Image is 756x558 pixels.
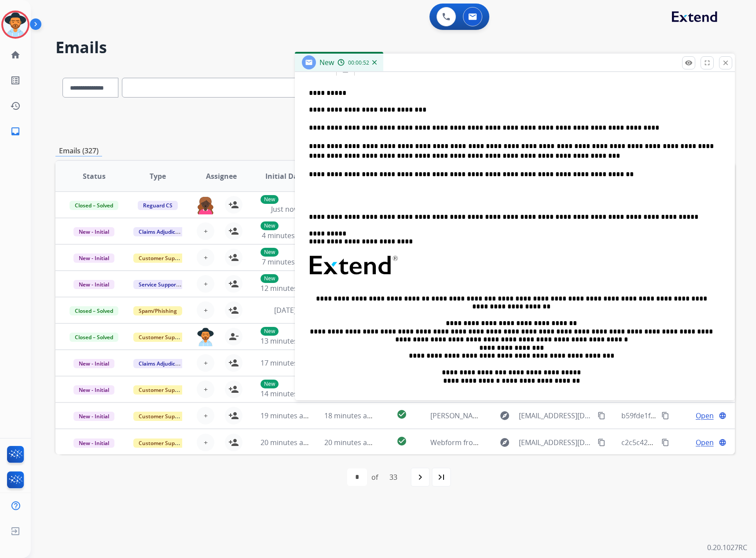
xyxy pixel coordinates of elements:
[55,145,102,156] p: Emails (327)
[261,327,279,336] p: New
[197,249,214,266] button: +
[73,438,114,448] span: New - Initial
[197,328,214,346] img: agent-avatar
[228,384,239,395] mat-icon: person_add
[204,252,208,263] span: +
[324,411,375,420] span: 18 minutes ago
[262,231,309,240] span: 4 minutes ago
[261,195,279,204] p: New
[133,333,191,342] span: Customer Support
[262,257,309,267] span: 7 minutes ago
[228,279,239,289] mat-icon: person_add
[204,279,208,289] span: +
[696,410,714,421] span: Open
[228,358,239,368] mat-icon: person_add
[73,227,114,236] span: New - Initial
[133,254,191,263] span: Customer Support
[261,248,279,257] p: New
[719,412,727,420] mat-icon: language
[228,410,239,421] mat-icon: person_add
[206,171,237,181] span: Assignee
[703,59,711,67] mat-icon: fullscreen
[261,358,312,368] span: 17 minutes ago
[133,438,191,448] span: Customer Support
[10,50,21,60] mat-icon: home
[133,412,191,421] span: Customer Support
[519,437,593,448] span: [EMAIL_ADDRESS][DOMAIN_NAME]
[261,380,279,388] p: New
[598,412,606,420] mat-icon: content_copy
[430,438,630,447] span: Webform from [EMAIL_ADDRESS][DOMAIN_NAME] on [DATE]
[204,384,208,395] span: +
[261,274,279,283] p: New
[661,438,669,446] mat-icon: content_copy
[621,438,754,447] span: c2c5c42c-0956-4829-a876-fb4554aa4be7
[204,305,208,315] span: +
[73,254,114,263] span: New - Initial
[722,59,730,67] mat-icon: close
[10,101,21,111] mat-icon: history
[197,196,214,214] img: agent-avatar
[197,354,214,372] button: +
[55,39,735,56] h2: Emails
[70,333,118,342] span: Closed – Solved
[265,171,305,181] span: Initial Date
[274,305,296,315] span: [DATE]
[396,409,407,420] mat-icon: check_circle
[70,306,118,315] span: Closed – Solved
[228,226,239,236] mat-icon: person_add
[70,201,118,210] span: Closed – Solved
[696,437,714,448] span: Open
[10,75,21,86] mat-icon: list_alt
[204,437,208,448] span: +
[415,472,426,482] mat-icon: navigate_next
[261,336,312,346] span: 13 minutes ago
[138,201,178,210] span: Reguard CS
[261,283,312,293] span: 12 minutes ago
[371,472,378,482] div: of
[197,301,214,319] button: +
[197,407,214,424] button: +
[621,411,750,420] span: b59fde1f-88f6-451c-aa58-f8aac74ab358
[197,380,214,398] button: +
[261,411,312,420] span: 19 minutes ago
[133,306,182,315] span: Spam/Phishing
[519,410,593,421] span: [EMAIL_ADDRESS][DOMAIN_NAME]
[228,331,239,342] mat-icon: person_remove
[197,222,214,240] button: +
[396,436,407,446] mat-icon: check_circle
[73,280,114,289] span: New - Initial
[10,126,21,137] mat-icon: inbox
[719,438,727,446] mat-icon: language
[661,412,669,420] mat-icon: content_copy
[228,437,239,448] mat-icon: person_add
[430,411,505,420] span: [PERSON_NAME] Claim
[228,199,239,210] mat-icon: person_add
[228,252,239,263] mat-icon: person_add
[197,434,214,451] button: +
[261,438,312,447] span: 20 minutes ago
[499,410,510,421] mat-icon: explore
[204,358,208,368] span: +
[436,472,447,482] mat-icon: last_page
[204,226,208,236] span: +
[261,221,279,230] p: New
[598,438,606,446] mat-icon: content_copy
[228,305,239,315] mat-icon: person_add
[3,12,28,37] img: avatar
[499,437,510,448] mat-icon: explore
[133,280,183,289] span: Service Support
[382,468,404,486] div: 33
[73,359,114,368] span: New - Initial
[348,59,369,66] span: 00:00:52
[150,171,166,181] span: Type
[133,385,191,395] span: Customer Support
[261,389,312,399] span: 14 minutes ago
[319,58,334,67] span: New
[324,438,375,447] span: 20 minutes ago
[685,59,693,67] mat-icon: remove_red_eye
[707,542,747,553] p: 0.20.1027RC
[73,385,114,395] span: New - Initial
[83,171,106,181] span: Status
[73,412,114,421] span: New - Initial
